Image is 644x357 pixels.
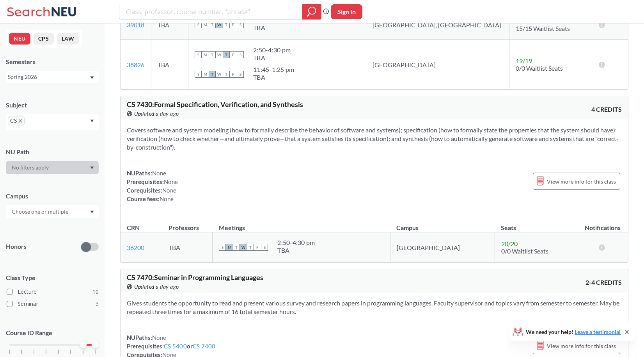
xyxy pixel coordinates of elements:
th: Meetings [213,216,390,232]
span: S [195,71,202,78]
span: S [237,51,244,58]
span: CS 7470 : Seminar in Programming Languages [127,273,263,282]
span: F [254,244,261,251]
span: 3 [96,300,99,308]
span: Class Type [6,273,99,282]
a: 39018 [127,21,144,29]
td: [GEOGRAPHIC_DATA] [366,40,509,89]
span: View more info for this class [547,177,616,186]
div: TBA [277,246,315,254]
th: Professors [162,216,213,232]
div: TBA [253,73,294,81]
span: None [152,334,166,341]
div: NU Path [6,148,99,156]
td: TBA [162,232,213,262]
label: Lecture [7,287,99,297]
span: S [195,51,202,58]
td: TBA [151,10,188,40]
section: Gives students the opportunity to read and present various survey and research papers in programm... [127,299,622,316]
div: 11:45 - 1:25 pm [253,66,294,73]
td: TBA [151,40,188,89]
span: F [230,51,237,58]
span: T [209,21,216,28]
span: Updated a day ago [134,109,179,118]
div: CRN [127,223,140,232]
span: T [233,244,240,251]
span: M [226,244,233,251]
svg: X to remove pill [19,119,22,123]
span: None [164,178,178,185]
a: Leave a testimonial [575,328,621,335]
div: TBA [253,24,291,32]
div: Dropdown arrow [6,161,99,174]
button: NEU [9,33,30,45]
button: CPS [34,33,54,45]
input: Class, professor, course number, "phrase" [125,5,296,18]
span: CS 7430 : Formal Specification, Verification, and Synthesis [127,100,303,109]
span: Updated a day ago [134,282,179,291]
svg: magnifying glass [307,6,316,17]
span: S [237,21,244,28]
span: None [162,187,176,194]
span: W [240,244,247,251]
a: CS 7400 [193,343,216,350]
p: Course ID Range [6,328,99,337]
span: 4 CREDITS [591,105,622,114]
span: 10 [92,287,99,296]
div: Dropdown arrow [6,205,99,218]
span: 2-4 CREDITS [585,278,622,287]
th: Campus [390,216,495,232]
div: magnifying glass [302,4,321,20]
th: Seats [495,216,577,232]
div: TBA [253,54,291,62]
svg: Dropdown arrow [90,211,94,214]
span: M [202,21,209,28]
div: 2:50 - 4:30 pm [277,239,315,246]
a: 38826 [127,61,144,68]
div: Subject [6,101,99,109]
span: W [216,51,223,58]
div: Spring 2026 [8,73,89,81]
span: CSX to remove pill [8,116,25,125]
span: View more info for this class [547,341,616,351]
td: [GEOGRAPHIC_DATA], [GEOGRAPHIC_DATA] [366,10,509,40]
span: W [216,71,223,78]
span: M [202,51,209,58]
td: [GEOGRAPHIC_DATA] [390,232,495,262]
span: F [230,71,237,78]
div: 2:50 - 4:30 pm [253,46,291,54]
span: T [223,71,230,78]
span: W [216,21,223,28]
svg: Dropdown arrow [90,120,94,123]
a: 36200 [127,244,144,251]
div: Campus [6,192,99,200]
input: Choose one or multiple [8,207,73,216]
span: T [247,244,254,251]
svg: Dropdown arrow [90,166,94,170]
button: LAW [57,33,79,45]
a: CS 5400 [164,343,187,350]
button: Sign In [331,4,362,19]
svg: Dropdown arrow [90,76,94,79]
span: None [152,170,166,177]
span: 0/0 Waitlist Seats [516,64,563,72]
div: NUPaths: Prerequisites: Corequisites: Course fees: [127,169,178,203]
p: Honors [6,242,27,251]
span: S [195,21,202,28]
th: Notifications [577,216,628,232]
span: T [209,71,216,78]
span: T [223,21,230,28]
div: Spring 2026Dropdown arrow [6,71,99,83]
span: S [219,244,226,251]
section: Covers software and system modeling (how to formally describe the behavior of software and system... [127,126,622,152]
span: F [230,21,237,28]
span: S [237,71,244,78]
span: M [202,71,209,78]
span: 19 / 19 [516,57,532,64]
span: We need your help! [526,329,621,335]
div: Semesters [6,57,99,66]
span: 15/15 Waitlist Seats [516,25,570,32]
div: CSX to remove pillDropdown arrow [6,114,99,130]
span: T [223,51,230,58]
span: 0/0 Waitlist Seats [501,247,548,255]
